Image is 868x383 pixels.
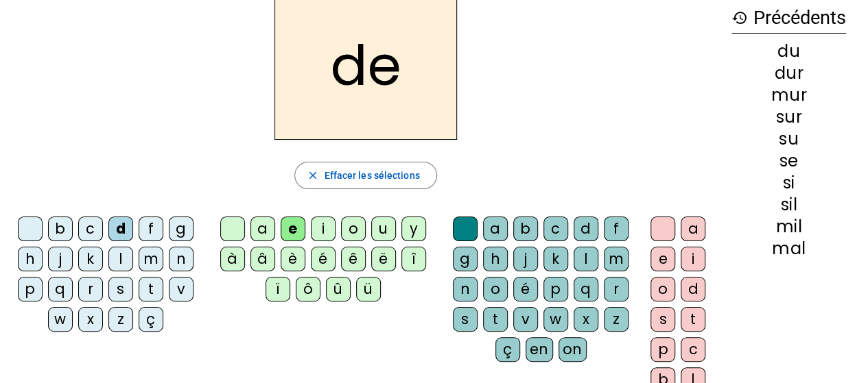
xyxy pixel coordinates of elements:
div: p [543,277,568,301]
div: c [681,337,705,362]
div: o [483,277,508,301]
div: g [453,247,478,271]
div: ç [139,307,163,332]
div: c [78,217,103,241]
div: a [483,217,508,241]
div: f [139,217,163,241]
div: m [604,247,629,271]
div: h [483,247,508,271]
div: i [311,217,336,241]
mat-icon: history [731,10,748,26]
div: x [574,307,598,332]
div: du [731,43,846,60]
div: é [513,277,538,301]
div: on [559,337,587,362]
div: q [574,277,598,301]
div: n [453,277,478,301]
div: b [513,217,538,241]
div: se [731,153,846,169]
div: t [139,277,163,301]
div: a [250,217,275,241]
div: é [311,247,336,271]
div: h [18,247,43,271]
div: u [371,217,396,241]
mat-icon: close [306,169,318,182]
div: d [108,217,133,241]
div: x [78,307,103,332]
div: si [731,175,846,191]
div: v [169,277,193,301]
div: s [108,277,133,301]
div: j [513,247,538,271]
div: w [543,307,568,332]
div: d [574,217,598,241]
div: a [681,217,705,241]
div: t [483,307,508,332]
div: ê [341,247,366,271]
div: n [169,247,193,271]
span: Effacer les sélections [324,167,419,184]
div: k [543,247,568,271]
div: è [281,247,305,271]
div: l [574,247,598,271]
div: sil [731,197,846,213]
div: p [650,337,675,362]
div: mal [731,240,846,257]
div: s [650,307,675,332]
div: r [78,277,103,301]
div: o [341,217,366,241]
div: dur [731,65,846,82]
div: ë [371,247,396,271]
div: t [681,307,705,332]
div: b [48,217,73,241]
div: m [139,247,163,271]
div: j [48,247,73,271]
div: mil [731,219,846,235]
button: Effacer les sélections [294,162,436,189]
div: i [681,247,705,271]
div: mur [731,87,846,103]
div: d [681,277,705,301]
div: ô [296,277,320,301]
div: ç [495,337,520,362]
div: s [453,307,478,332]
div: p [18,277,43,301]
div: y [401,217,426,241]
div: f [604,217,629,241]
div: o [650,277,675,301]
div: r [604,277,629,301]
div: q [48,277,73,301]
div: l [108,247,133,271]
div: e [281,217,305,241]
div: â [250,247,275,271]
div: î [401,247,426,271]
div: ü [356,277,381,301]
div: en [526,337,553,362]
div: z [108,307,133,332]
div: v [513,307,538,332]
div: su [731,131,846,147]
div: g [169,217,193,241]
h3: Précédents [731,3,846,34]
div: w [48,307,73,332]
div: ï [266,277,290,301]
div: z [604,307,629,332]
div: c [543,217,568,241]
div: e [650,247,675,271]
div: û [326,277,351,301]
div: k [78,247,103,271]
div: sur [731,109,846,125]
div: à [220,247,245,271]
